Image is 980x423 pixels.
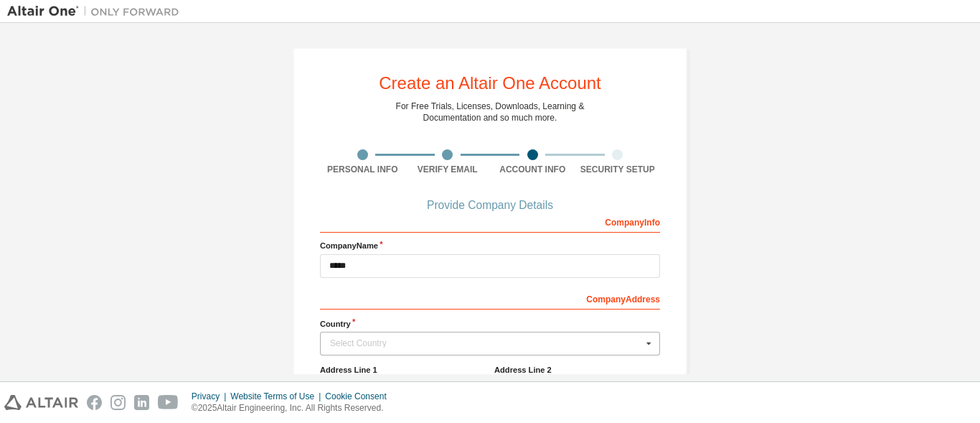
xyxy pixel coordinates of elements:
label: Company Name [320,240,660,251]
img: altair_logo.svg [4,395,78,410]
div: Company Address [320,287,660,310]
div: For Free Trials, Licenses, Downloads, Learning & Documentation and so much more. [396,101,585,124]
img: linkedin.svg [134,395,149,410]
label: Address Line 2 [494,364,660,376]
div: Verify Email [405,164,491,175]
div: Create an Altair One Account [379,75,601,92]
label: Address Line 1 [320,364,486,376]
div: Select Country [330,339,642,348]
div: Security Setup [575,164,661,175]
img: Altair One [7,4,187,19]
div: Cookie Consent [325,391,395,402]
img: instagram.svg [110,395,126,410]
div: Company Info [320,210,660,233]
p: © 2025 Altair Engineering, Inc. All Rights Reserved. [192,402,395,414]
img: youtube.svg [158,395,179,410]
div: Privacy [192,391,230,402]
div: Personal Info [320,164,405,175]
img: facebook.svg [87,395,102,410]
div: Provide Company Details [320,201,660,210]
div: Website Terms of Use [230,391,325,402]
div: Account Info [490,164,575,175]
label: Country [320,318,660,330]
